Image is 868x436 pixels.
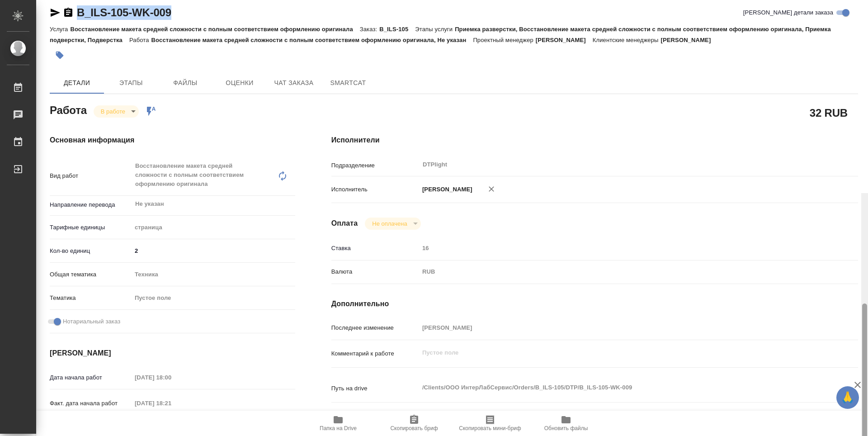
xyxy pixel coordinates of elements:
div: В работе [365,218,420,230]
p: Подразделение [331,161,419,170]
p: Ставка [331,244,419,253]
p: [PERSON_NAME] [419,185,472,194]
span: Обновить файлы [544,425,588,431]
span: Оценки [218,77,261,89]
p: Исполнитель [331,185,419,194]
button: Скопировать мини-бриф [452,411,528,436]
h4: [PERSON_NAME] [50,348,295,359]
p: Проектный менеджер [473,37,535,43]
span: Файлы [164,77,207,89]
button: Скопировать ссылку для ЯМессенджера [50,7,61,18]
h2: 32 RUB [810,105,848,120]
div: RUB [419,264,814,280]
button: Скопировать ссылку [63,7,74,18]
p: Комментарий к работе [331,349,419,358]
input: Пустое поле [419,321,814,334]
div: Пустое поле [135,294,284,303]
span: Папка на Drive [320,425,357,431]
div: Техника [132,267,295,282]
p: Факт. дата начала работ [50,399,132,408]
span: 🙏 [840,388,855,407]
p: Кол-во единиц [50,246,132,256]
span: [PERSON_NAME] детали заказа [743,8,833,17]
p: [PERSON_NAME] [536,37,593,43]
h4: Основная информация [50,135,295,146]
p: Дата начала работ [50,373,132,382]
button: 🙏 [836,386,859,409]
p: Тарифные единицы [50,223,132,232]
h2: Работа [50,101,87,118]
input: ✎ Введи что-нибудь [132,244,295,257]
p: Услуга [50,26,70,33]
p: Направление перевода [50,200,132,209]
span: Скопировать мини-бриф [459,425,521,431]
div: В работе [94,105,139,118]
button: В работе [98,108,128,115]
input: Пустое поле [132,371,211,384]
h4: Дополнительно [331,299,858,309]
p: Работа [129,37,151,43]
button: Добавить тэг [50,45,70,65]
p: Восстановление макета средней сложности с полным соответствием оформлению оригинала, Не указан [151,37,473,43]
h4: Оплата [331,218,358,229]
p: Тематика [50,294,132,303]
p: Вид работ [50,171,132,180]
p: [PERSON_NAME] [661,37,718,43]
p: Общая тематика [50,270,132,279]
textarea: /Clients/ООО ИнтерЛабСервис/Orders/B_ILS-105/DTP/B_ILS-105-WK-009 [419,380,814,395]
button: Папка на Drive [300,411,376,436]
p: Восстановление макета средней сложности с полным соответствием оформлению оригинала [70,26,359,33]
p: Этапы услуги [415,26,455,33]
span: SmartCat [326,77,370,89]
input: Пустое поле [132,397,211,410]
span: Чат заказа [272,77,316,89]
h4: Исполнители [331,135,858,146]
div: страница [132,220,295,235]
p: Клиентские менеджеры [593,37,661,43]
p: Валюта [331,267,419,276]
span: Детали [55,77,99,89]
p: Последнее изменение [331,323,419,332]
p: Путь на drive [331,384,419,393]
button: Не оплачена [369,220,410,227]
p: Заказ: [360,26,379,33]
button: Обновить файлы [528,411,604,436]
button: Удалить исполнителя [481,179,501,199]
span: Скопировать бриф [390,425,438,431]
input: Пустое поле [419,242,814,255]
a: B_ILS-105-WK-009 [77,6,171,19]
button: Скопировать бриф [376,411,452,436]
span: Этапы [109,77,153,89]
div: Пустое поле [132,290,295,306]
p: Приемка разверстки, Восстановление макета средней сложности с полным соответствием оформлению ори... [50,26,831,43]
span: Нотариальный заказ [63,317,120,326]
p: B_ILS-105 [379,26,415,33]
